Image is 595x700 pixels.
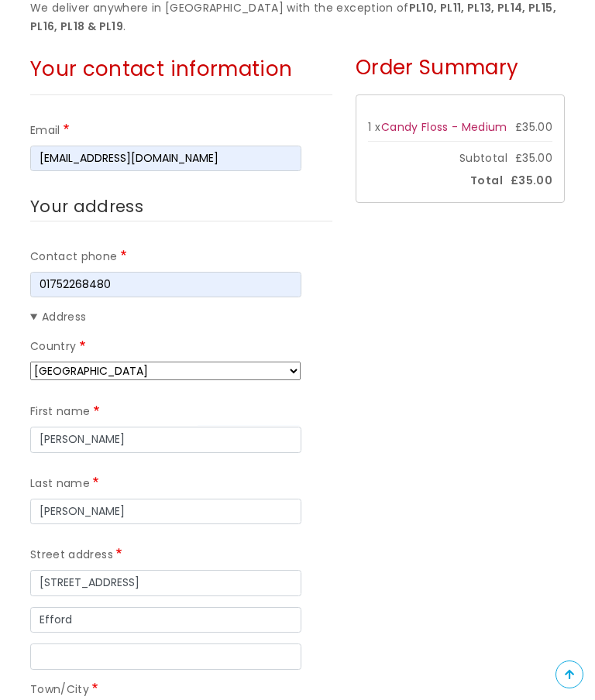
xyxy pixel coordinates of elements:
label: Email [30,122,72,140]
span: £35.00 [511,172,552,190]
span: Your contact information [30,55,292,83]
td: £35.00 [514,115,552,141]
label: Contact phone [30,248,129,266]
label: First name [30,403,102,421]
span: Subtotal [452,149,515,168]
label: Town/City [30,681,101,699]
td: 1 x [368,115,381,141]
span: £35.00 [515,149,552,168]
label: Country [30,338,88,356]
span: Your address [30,195,143,218]
a: Candy Floss - Medium [381,119,507,135]
summary: Address [30,308,332,327]
label: Last name [30,475,102,493]
h3: Order Summary [356,47,565,92]
label: Street address [30,546,125,564]
span: Total [463,172,511,190]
